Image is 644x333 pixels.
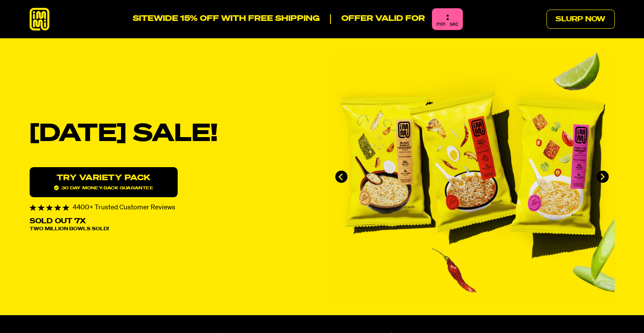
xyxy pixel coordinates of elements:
[30,218,86,225] p: Sold Out 7X
[450,21,459,27] span: sec
[30,227,109,232] span: Two Million Bowls Sold!
[329,52,615,301] li: 1 of 4
[335,171,347,183] button: Go to last slide
[329,52,615,301] div: immi slideshow
[546,10,615,29] a: Slurp Now
[30,122,315,146] h1: [DATE] SALE!
[446,12,448,22] div: :
[54,185,153,190] span: 30 day money-back guarantee
[597,171,609,183] button: Next slide
[30,167,178,197] a: Try variety Pack30 day money-back guarantee
[30,204,315,211] div: 4400+ Trusted Customer Reviews
[436,21,445,27] span: min
[133,14,320,24] p: SITEWIDE 15% OFF WITH FREE SHIPPING
[330,14,425,24] p: Offer valid for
